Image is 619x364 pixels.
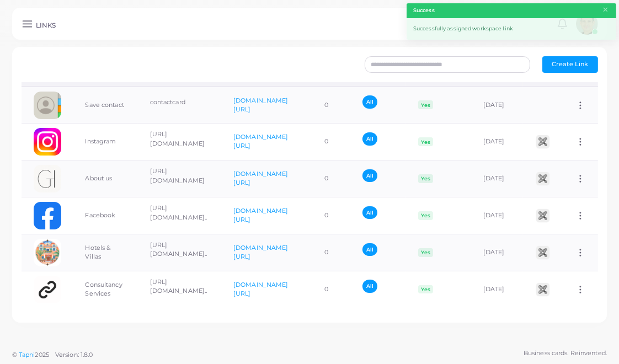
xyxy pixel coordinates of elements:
span: Yes [418,248,433,257]
a: [DOMAIN_NAME][URL] [233,281,288,297]
span: All [362,243,377,256]
td: [DATE] [471,160,524,197]
td: [DATE] [471,197,524,234]
img: instagram.png [34,128,61,156]
td: [DATE] [471,87,524,124]
td: 0 [302,271,350,307]
td: 0 [302,234,350,271]
p: [URL][DOMAIN_NAME] [150,167,209,185]
img: customlink.png [34,276,61,303]
span: Business cards. Reinvented. [524,349,607,358]
td: [DATE] [471,124,524,160]
span: Yes [418,285,433,294]
button: Close [602,4,609,16]
img: qr2.png [535,170,551,187]
h5: LINKS [36,22,56,29]
span: All [362,169,377,182]
strong: Success [413,7,435,14]
img: qr2.png [535,281,551,298]
td: Hotels & Villas [73,234,138,271]
img: facebook.png [34,202,61,229]
td: 0 [302,160,350,197]
span: Yes [418,174,433,183]
td: About us [73,160,138,197]
p: [URL][DOMAIN_NAME] [150,130,209,148]
a: [DOMAIN_NAME][URL] [233,207,288,223]
p: contactcard [150,98,209,107]
span: Version: 1.8.0 [55,351,93,358]
span: All [362,132,377,145]
td: Consultancy Services [73,271,138,307]
a: [DOMAIN_NAME][URL] [233,170,288,186]
td: [DATE] [471,271,524,307]
span: Yes [418,137,433,146]
img: qr2.png [535,207,551,224]
img: duOEgZ5X72QVjj12gHpKlotr6-1751650539874.png [34,239,61,266]
img: contactcard.png [34,92,61,119]
p: [URL][DOMAIN_NAME].. [150,204,209,222]
span: All [362,280,377,292]
span: © [12,350,93,360]
span: All [362,95,377,108]
span: 2025 [35,350,49,360]
td: Instagram [73,124,138,160]
td: 0 [302,124,350,160]
img: qesh6bhhyueN0z7WU0L3aDziL-1751650229649.png [34,165,61,192]
a: [DOMAIN_NAME][URL] [233,97,288,113]
a: [DOMAIN_NAME][URL] [233,244,288,260]
img: qr2.png [535,133,551,150]
span: All [362,206,377,219]
div: Successfully assigned workspace link [407,18,616,40]
td: [DATE] [471,234,524,271]
td: 0 [302,197,350,234]
a: Tapni [19,351,35,358]
td: 0 [302,87,350,124]
a: [DOMAIN_NAME][URL] [233,133,288,149]
button: Create Link [542,56,598,73]
img: qr2.png [535,244,551,261]
td: Save contact [73,87,138,124]
span: Yes [418,100,433,109]
td: Facebook [73,197,138,234]
span: Create Link [552,60,588,68]
span: Yes [418,211,433,220]
p: [URL][DOMAIN_NAME].. [150,277,209,296]
p: [URL][DOMAIN_NAME].. [150,240,209,259]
